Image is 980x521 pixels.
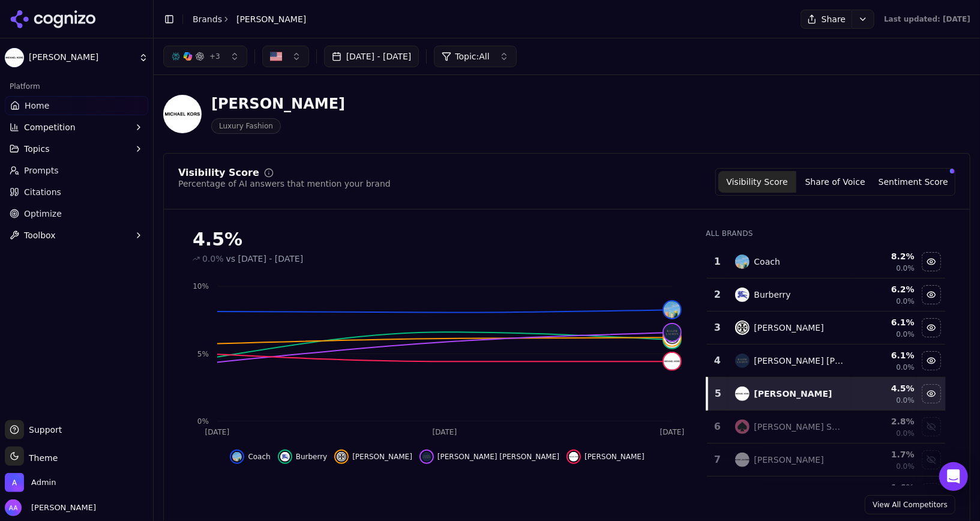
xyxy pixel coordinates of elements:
[205,428,230,436] tspan: [DATE]
[896,297,915,306] span: 0.0%
[735,354,750,368] img: ralph lauren
[422,452,431,462] img: ralph lauren
[569,452,579,462] img: michael kors
[712,354,723,368] div: 4
[337,452,346,462] img: tory burch
[5,182,148,202] a: Citations
[939,462,968,491] div: Open Intercom Messenger
[5,48,24,67] img: Michael Kors
[25,100,49,112] span: Home
[712,288,723,302] div: 2
[585,452,645,462] span: [PERSON_NAME]
[735,420,750,434] img: kate spade
[874,171,952,193] button: Sentiment Score
[884,14,970,24] div: Last updated: [DATE]
[193,14,222,24] a: Brands
[853,283,915,295] div: 6.2 %
[24,143,50,155] span: Topics
[193,229,682,250] div: 4.5%
[922,384,941,403] button: Hide michael kors data
[853,481,915,493] div: 1.6 %
[706,229,946,238] div: All Brands
[24,229,56,241] span: Toolbox
[24,208,62,220] span: Optimize
[664,353,681,370] img: michael kors
[865,495,955,514] a: View All Competitors
[896,330,915,339] span: 0.0%
[664,331,681,348] img: burberry
[5,226,148,245] button: Toolbox
[922,318,941,337] button: Hide tory burch data
[197,350,209,358] tspan: 5%
[712,420,723,434] div: 6
[922,285,941,304] button: Hide burberry data
[193,13,306,25] nav: breadcrumb
[754,388,832,400] div: [PERSON_NAME]
[707,378,946,411] tr: 5michael kors[PERSON_NAME]4.5%0.0%Hide michael kors data
[796,171,874,193] button: Share of Voice
[707,279,946,312] tr: 2burberryBurberry6.2%0.0%Hide burberry data
[735,254,750,269] img: coach
[896,363,915,372] span: 0.0%
[735,321,750,335] img: tory burch
[24,164,59,176] span: Prompts
[197,417,209,426] tspan: 0%
[211,118,281,134] span: Luxury Fashion
[712,254,723,269] div: 1
[419,450,559,464] button: Hide ralph lauren data
[664,329,681,346] img: tory burch
[26,502,96,513] span: [PERSON_NAME]
[712,453,723,467] div: 7
[24,121,76,133] span: Competition
[853,382,915,394] div: 4.5 %
[5,139,148,158] button: Topics
[236,13,306,25] span: [PERSON_NAME]
[735,288,750,302] img: burberry
[707,312,946,345] tr: 3tory burch[PERSON_NAME]6.1%0.0%Hide tory burch data
[754,289,791,301] div: Burberry
[853,415,915,427] div: 2.8 %
[433,428,457,436] tspan: [DATE]
[664,301,681,318] img: coach
[707,245,946,279] tr: 1coachCoach8.2%0.0%Hide coach data
[31,477,56,488] span: Admin
[707,477,946,510] tr: 1.6%Show calvin klein data
[280,452,290,462] img: burberry
[5,161,148,180] a: Prompts
[29,52,134,63] span: [PERSON_NAME]
[5,499,22,516] img: Alp Aysan
[754,421,844,433] div: [PERSON_NAME] Spade
[896,396,915,405] span: 0.0%
[5,204,148,223] a: Optimize
[922,417,941,436] button: Show kate spade data
[896,429,915,438] span: 0.0%
[922,252,941,271] button: Hide coach data
[455,50,489,62] span: Topic: All
[922,450,941,469] button: Show marc jacobs data
[922,483,941,502] button: Show calvin klein data
[754,454,824,466] div: [PERSON_NAME]
[5,118,148,137] button: Competition
[24,424,62,436] span: Support
[712,321,723,335] div: 3
[230,450,270,464] button: Hide coach data
[437,452,559,462] span: [PERSON_NAME] [PERSON_NAME]
[5,77,148,96] div: Platform
[707,411,946,444] tr: 6kate spade[PERSON_NAME] Spade2.8%0.0%Show kate spade data
[163,95,202,133] img: Michael Kors
[178,178,391,190] div: Percentage of AI answers that mention your brand
[801,10,852,29] button: Share
[660,428,685,436] tspan: [DATE]
[735,453,750,467] img: marc jacobs
[5,96,148,115] a: Home
[853,250,915,262] div: 8.2 %
[896,462,915,471] span: 0.0%
[193,282,209,291] tspan: 10%
[334,450,412,464] button: Hide tory burch data
[853,316,915,328] div: 6.1 %
[5,499,96,516] button: Open user button
[735,387,750,401] img: michael kors
[226,253,304,265] span: vs [DATE] - [DATE]
[24,186,61,198] span: Citations
[352,452,412,462] span: [PERSON_NAME]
